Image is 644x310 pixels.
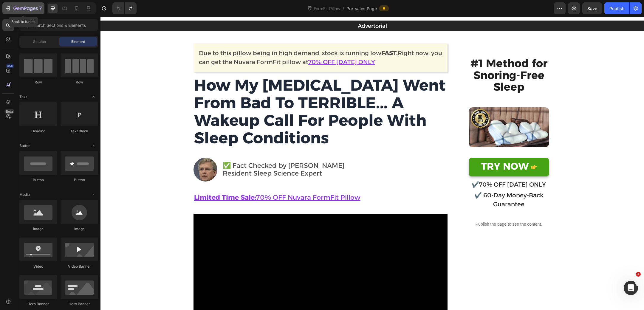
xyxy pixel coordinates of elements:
[346,5,377,12] span: Pre-sales Page
[61,301,98,307] div: Hero Banner
[112,2,137,14] div: Undo/Redo
[369,141,448,160] a: TRY NOW
[370,40,447,77] strong: #1 Method for Snoring-Free Sleep
[19,94,27,100] span: Text
[19,264,57,269] div: Video
[587,6,597,11] span: Save
[61,226,98,232] div: Image
[19,192,30,197] span: Media
[94,59,345,131] strong: How My [MEDICAL_DATA] Went From Bad To TERRIBLE... A Wakeup Call For People With Sleep Conditions
[89,141,98,151] span: Toggle open
[156,177,260,185] u: 70% OFF Nuvara FormFit Pillow
[33,39,46,44] span: Section
[208,42,275,49] a: 70% OFF [DATE] ONLY
[94,177,156,185] u: Limited Time Sale:
[122,146,244,152] p: ✅ Fact Checked by [PERSON_NAME]
[19,19,98,31] input: Search Sections & Elements
[122,154,244,160] p: Resident Sleep Science Expert
[371,164,445,171] span: 70% OFF [DATE] ONLY
[100,17,644,310] iframe: Design area
[604,2,629,14] button: Publish
[19,226,57,232] div: Image
[19,80,57,85] div: Row
[39,5,42,12] p: 7
[369,91,448,131] img: Alt Image
[19,177,57,183] div: Button
[93,141,117,165] img: gempages_577712881215210000-71dfe7c0-b717-434d-8e58-d10928af5778.webp
[609,5,624,12] div: Publish
[312,5,341,12] span: FormFit Pillow
[94,177,260,185] a: Limited Time Sale:70% OFF Nuvara FormFit Pillow
[380,144,428,155] strong: TRY NOW
[281,33,297,40] strong: FAST.
[89,92,98,102] span: Toggle open
[19,128,57,134] div: Heading
[6,63,14,68] div: 450
[61,80,98,85] div: Row
[582,2,602,14] button: Save
[4,109,14,114] div: Beta
[366,204,451,211] p: Publish the page to see the content.
[71,39,85,44] span: Element
[61,264,98,269] div: Video Banner
[636,272,641,277] span: 2
[61,177,98,183] div: Button
[89,190,98,199] span: Toggle open
[371,164,379,171] strong: ✔️
[2,2,44,14] button: 7
[19,301,57,307] div: Hero Banner
[61,128,98,134] div: Text Block
[624,281,638,295] iframe: Intercom live chat
[343,5,344,12] span: /
[374,175,443,191] span: ✔️ 60-Day Money-Back Guarantee
[19,143,30,148] span: Button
